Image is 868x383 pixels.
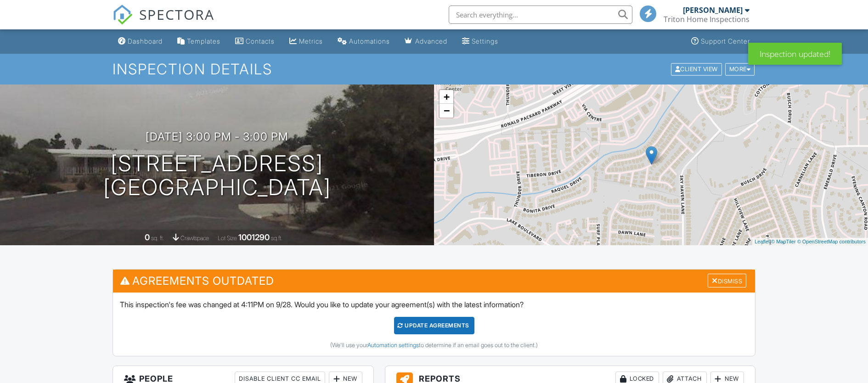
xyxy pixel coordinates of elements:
[139,5,214,24] span: SPECTORA
[113,61,755,77] h1: Inspection Details
[688,33,754,50] a: Support Center
[440,90,453,104] a: Zoom in
[349,37,390,45] div: Automations
[113,12,214,32] a: SPECTORA
[725,63,755,75] div: More
[151,235,164,242] span: sq. ft.
[103,152,331,200] h1: [STREET_ADDRESS] [GEOGRAPHIC_DATA]
[145,232,150,242] div: 0
[367,342,419,349] a: Automation settings
[146,130,288,143] h3: [DATE] 3:00 pm - 3:00 pm
[683,6,743,15] div: [PERSON_NAME]
[664,15,750,24] div: Triton Home Inspections
[113,293,755,356] div: This inspection's fee was changed at 4:11PM on 9/28. Would you like to update your agreement(s) w...
[670,65,724,72] a: Client View
[271,235,282,242] span: sq.ft.
[797,239,866,244] a: © OpenStreetMap contributors
[394,317,474,334] div: Update Agreements
[440,104,453,118] a: Zoom out
[238,232,270,242] div: 1001290
[748,43,842,65] div: Inspection updated!
[231,33,278,50] a: Contacts
[755,239,770,244] a: Leaflet
[771,239,796,244] a: © MapTiler
[218,235,237,242] span: Lot Size
[286,33,327,50] a: Metrics
[708,274,746,288] div: Dismiss
[449,6,632,24] input: Search everything...
[401,33,451,50] a: Advanced
[128,37,163,45] div: Dashboard
[458,33,502,50] a: Settings
[671,63,722,75] div: Client View
[701,37,750,45] div: Support Center
[472,37,498,45] div: Settings
[120,342,748,349] div: (We'll use your to determine if an email goes out to the client.)
[334,33,394,50] a: Automations (Basic)
[246,37,275,45] div: Contacts
[113,5,133,25] img: The Best Home Inspection Software - Spectora
[752,238,868,246] div: |
[174,33,224,50] a: Templates
[187,37,220,45] div: Templates
[299,37,323,45] div: Metrics
[180,235,209,242] span: crawlspace
[415,37,447,45] div: Advanced
[113,270,755,292] h3: Agreements Outdated
[114,33,166,50] a: Dashboard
